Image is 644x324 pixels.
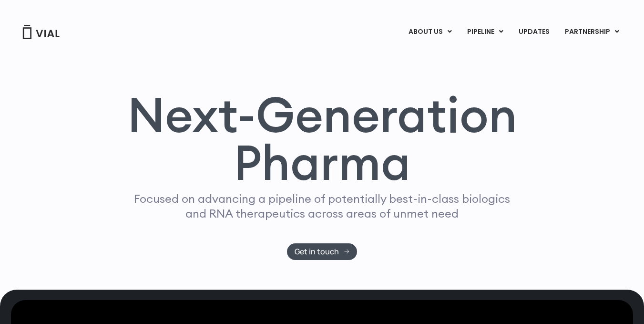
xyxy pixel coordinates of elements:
a: PARTNERSHIPMenu Toggle [557,24,627,40]
p: Focused on advancing a pipeline of potentially best-in-class biologics and RNA therapeutics acros... [130,191,514,221]
a: UPDATES [511,24,557,40]
h1: Next-Generation Pharma [116,91,529,187]
a: ABOUT USMenu Toggle [401,24,459,40]
img: Vial Logo [22,25,60,39]
a: Get in touch [287,243,357,260]
span: Get in touch [295,248,339,255]
a: PIPELINEMenu Toggle [460,24,511,40]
